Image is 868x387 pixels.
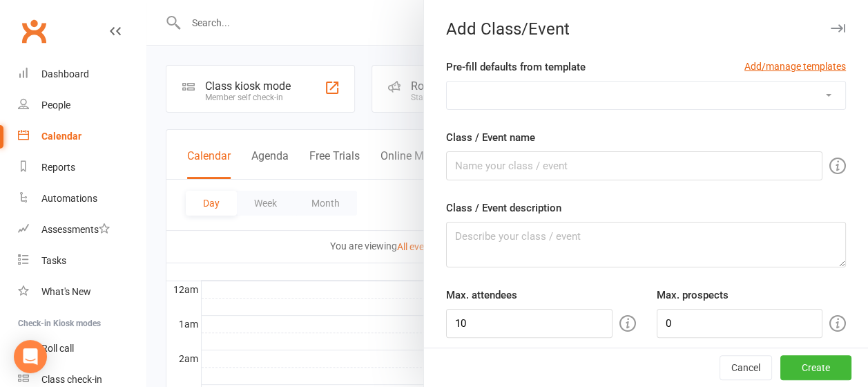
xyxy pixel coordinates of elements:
[18,152,146,183] a: Reports
[41,343,74,354] div: Roll call
[41,131,81,142] div: Calendar
[780,355,851,380] button: Create
[41,374,102,385] div: Class check-in
[41,193,97,204] div: Automations
[18,245,146,276] a: Tasks
[657,287,729,303] label: Max. prospects
[744,59,846,74] a: Add/manage templates
[720,355,772,380] button: Cancel
[41,286,91,297] div: What's New
[18,183,146,214] a: Automations
[18,276,146,308] a: What's New
[17,14,51,48] a: Clubworx
[446,200,561,216] label: Class / Event description
[41,100,70,111] div: People
[14,340,47,373] div: Open Intercom Messenger
[41,224,110,235] div: Assessments
[18,59,146,90] a: Dashboard
[18,214,146,245] a: Assessments
[446,129,535,146] label: Class / Event name
[18,90,146,121] a: People
[446,151,822,180] input: Name your class / event
[446,287,517,303] label: Max. attendees
[41,68,89,79] div: Dashboard
[446,59,586,75] label: Pre-fill defaults from template
[41,162,75,173] div: Reports
[18,333,146,364] a: Roll call
[424,19,868,39] div: Add Class/Event
[41,255,66,266] div: Tasks
[18,121,146,152] a: Calendar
